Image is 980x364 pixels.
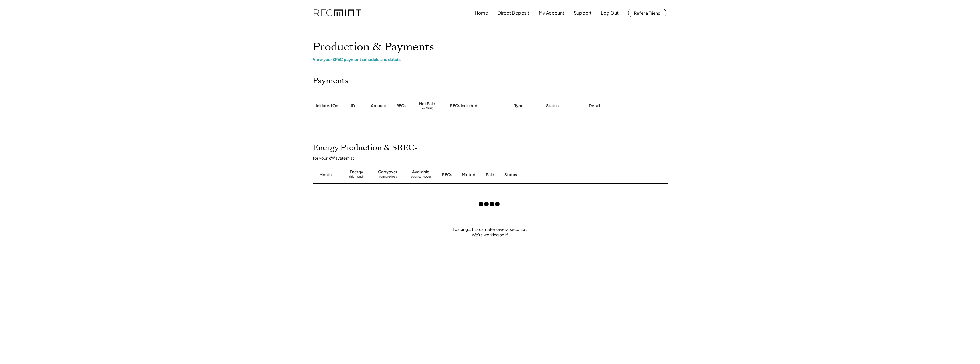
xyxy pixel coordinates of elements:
[628,9,666,17] button: Refer a Friend
[371,103,386,109] div: Amount
[350,169,363,175] div: Energy
[514,103,524,109] div: Type
[319,172,332,178] div: Month
[486,172,494,178] div: Paid
[307,227,673,238] div: Loading... this can take several seconds. We're working on it!
[378,169,397,175] div: Carryover
[498,7,529,19] button: Direct Deposit
[313,155,673,160] div: for your kW system at
[314,9,361,17] img: recmint-logotype%403x.png
[574,7,591,19] button: Support
[546,103,559,109] div: Status
[412,169,429,175] div: Available
[316,103,338,109] div: Initiated On
[396,103,406,109] div: RECs
[539,7,564,19] button: My Account
[313,76,349,86] h2: Payments
[421,107,433,111] div: per SREC
[419,101,435,107] div: Net Paid
[349,175,364,180] div: this month
[442,172,452,178] div: RECs
[475,7,488,19] button: Home
[351,103,355,109] div: ID
[450,103,477,109] div: RECs Included
[411,175,431,180] div: adds carryover
[313,57,668,62] div: View your SREC payment schedule and details
[589,103,600,109] div: Detail
[378,175,397,180] div: from previous
[462,172,475,178] div: Minted
[313,40,668,54] h1: Production & Payments
[601,7,619,19] button: Log Out
[313,143,418,153] h2: Energy Production & SRECs
[504,172,602,178] div: Status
